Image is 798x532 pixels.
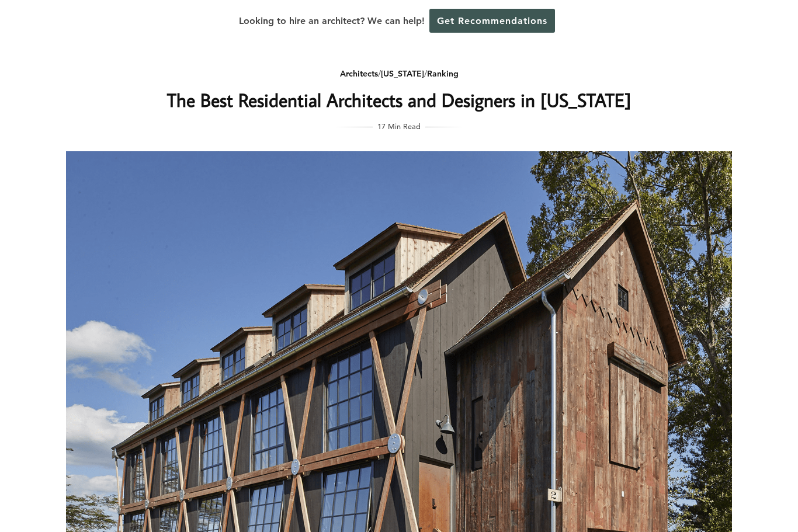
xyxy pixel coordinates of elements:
a: Get Recommendations [429,9,555,33]
a: [US_STATE] [381,68,424,79]
a: Ranking [427,68,459,79]
a: Architects [340,68,378,79]
div: / / [166,67,632,81]
span: 17 Min Read [377,120,421,133]
h1: The Best Residential Architects and Designers in [US_STATE] [166,86,632,114]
